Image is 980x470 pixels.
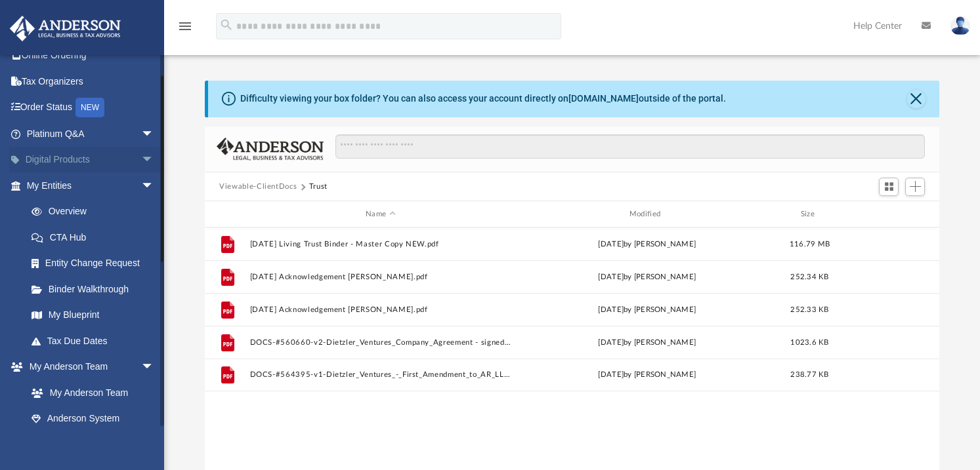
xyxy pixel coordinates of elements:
[211,208,244,220] div: id
[842,208,933,220] div: id
[18,302,167,328] a: My Blueprint
[517,239,778,250] div: [DATE] by [PERSON_NAME]
[177,25,193,34] a: menu
[950,16,970,35] img: User Pic
[879,178,899,196] button: Switch to Grid View
[9,354,167,380] a: My Anderson Teamarrow_drop_down
[250,371,511,380] button: DOCS-#564395-v1-Dietzler_Ventures_-_First_Amendment_to_AR_LLC_Agreement for e signature - signed.pdf
[790,241,830,248] span: 116.79 MB
[219,18,234,32] i: search
[9,172,174,199] a: My Entitiesarrow_drop_down
[177,18,193,34] i: menu
[18,406,167,432] a: Anderson System
[9,94,174,121] a: Order StatusNEW
[9,121,174,147] a: Platinum Q&Aarrow_drop_down
[568,93,639,104] a: [DOMAIN_NAME]
[517,208,778,220] div: Modified
[784,208,836,220] div: Size
[9,147,174,173] a: Digital Productsarrow_drop_down
[517,369,778,381] div: [DATE] by [PERSON_NAME]
[18,328,174,354] a: Tax Due Dates
[790,306,828,313] span: 252.33 KB
[141,147,167,174] span: arrow_drop_down
[141,354,167,381] span: arrow_drop_down
[517,304,778,316] div: [DATE] by [PERSON_NAME]
[141,121,167,147] span: arrow_drop_down
[18,276,174,302] a: Binder Walkthrough
[250,240,511,248] button: [DATE] Living Trust Binder - Master Copy NEW.pdf
[141,172,167,199] span: arrow_drop_down
[250,273,511,281] button: [DATE] Acknowledgement [PERSON_NAME].pdf
[250,338,511,347] button: DOCS-#560660-v2-Dietzler_Ventures_Company_Agreement - signed.pdf
[9,43,174,69] a: Online Ordering
[75,98,104,117] div: NEW
[790,273,828,281] span: 252.34 KB
[6,16,125,41] img: Anderson Advisors Platinum Portal
[18,224,174,250] a: CTA Hub
[9,68,174,94] a: Tax Organizers
[335,134,925,159] input: Search files and folders
[517,271,778,283] div: [DATE] by [PERSON_NAME]
[219,181,297,193] button: Viewable-ClientDocs
[18,380,161,406] a: My Anderson Team
[790,339,828,346] span: 1023.6 KB
[309,181,328,193] button: Trust
[905,178,925,196] button: Add
[907,90,926,108] button: Close
[249,208,511,220] div: Name
[18,250,174,277] a: Entity Change Request
[790,371,828,378] span: 238.77 KB
[240,92,726,106] div: Difficulty viewing your box folder? You can also access your account directly on outside of the p...
[250,305,511,314] button: [DATE] Acknowledgement [PERSON_NAME].pdf
[517,337,778,349] div: [DATE] by [PERSON_NAME]
[18,199,174,225] a: Overview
